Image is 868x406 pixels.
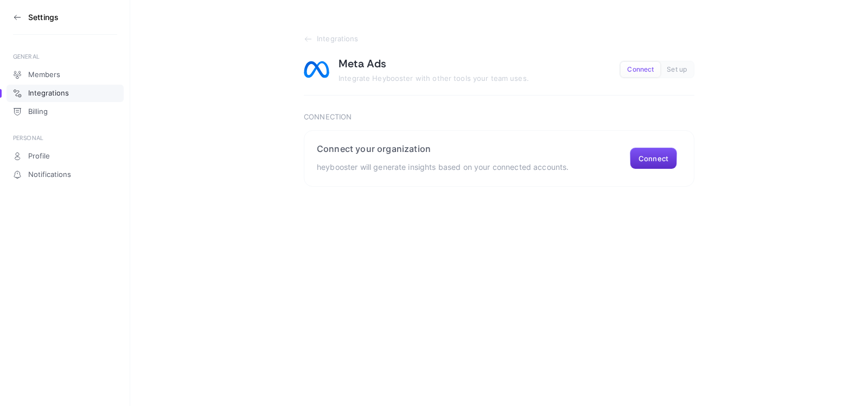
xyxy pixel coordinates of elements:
[667,66,687,74] span: Set up
[13,52,117,61] div: GENERAL
[621,62,660,77] button: Connect
[28,89,69,98] span: Integrations
[28,152,50,161] span: Profile
[28,107,48,116] span: Billing
[317,143,569,154] h2: Connect your organization
[304,35,694,43] a: Integrations
[339,56,387,71] h1: Meta Ads
[627,66,654,74] span: Connect
[304,113,694,122] h3: Connection
[7,66,124,84] a: Members
[339,74,529,83] span: Integrate Heybooster with other tools your team uses.
[7,148,124,165] a: Profile
[317,161,569,174] p: heybooster will generate insights based on your connected accounts.
[7,166,124,183] a: Notifications
[28,13,59,22] h3: Settings
[317,35,359,43] span: Integrations
[630,148,677,169] button: Connect
[13,134,117,142] div: PERSONAL
[660,62,693,77] button: Set up
[7,85,124,102] a: Integrations
[7,103,124,120] a: Billing
[28,71,60,79] span: Members
[28,170,71,179] span: Notifications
